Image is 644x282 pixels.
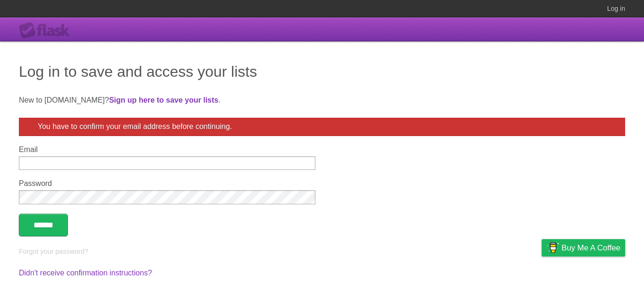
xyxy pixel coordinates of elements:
p: New to [DOMAIN_NAME]? . [19,95,625,106]
span: Buy me a coffee [561,240,620,256]
h1: Log in to save and access your lists [19,60,625,83]
div: Flask [19,22,75,39]
img: Buy me a coffee [546,240,559,256]
div: You have to confirm your email address before continuing. [19,118,625,136]
a: Buy me a coffee [542,239,625,257]
a: Forgot your password? [19,248,88,255]
label: Password [19,179,315,188]
label: Email [19,145,315,154]
a: Sign up here to save your lists [109,96,218,104]
a: Didn't receive confirmation instructions? [19,269,152,277]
